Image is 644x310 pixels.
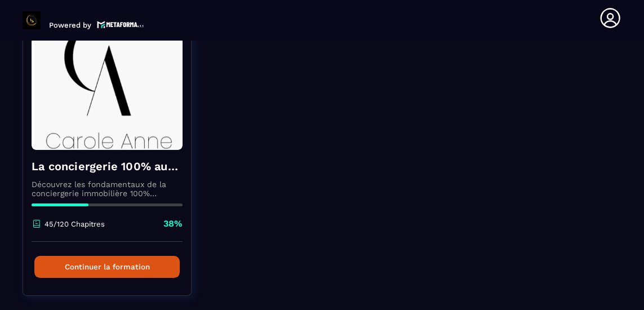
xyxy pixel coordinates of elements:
[49,21,91,29] p: Powered by
[23,28,206,310] a: formation-backgroundLa conciergerie 100% automatiséeDécouvrez les fondamentaux de la conciergerie...
[32,37,183,150] img: formation-background
[23,11,41,29] img: logo-branding
[163,218,183,230] p: 38%
[45,220,105,228] p: 45/120 Chapitres
[32,158,183,174] h4: La conciergerie 100% automatisée
[34,256,180,278] button: Continuer la formation
[32,180,183,198] p: Découvrez les fondamentaux de la conciergerie immobilière 100% automatisée. Cette formation est c...
[97,20,144,29] img: logo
